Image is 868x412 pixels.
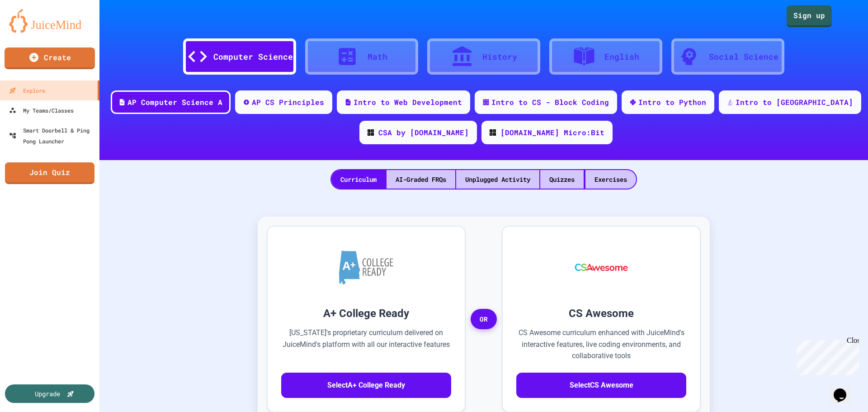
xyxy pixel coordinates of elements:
div: English [604,51,639,63]
a: Join Quiz [5,162,94,184]
div: Chat with us now!Close [4,4,62,57]
button: SelectCS Awesome [516,373,686,398]
div: Intro to Python [638,97,706,108]
div: Intro to CS - Block Coding [491,97,609,108]
div: CSA by [DOMAIN_NAME] [378,127,469,138]
h3: CS Awesome [516,305,686,322]
iframe: chat widget [793,336,859,375]
div: Smart Doorbell & Ping Pong Launcher [9,125,96,147]
p: CS Awesome curriculum enhanced with JuiceMind's interactive features, live coding environments, a... [516,327,686,362]
p: [US_STATE]'s proprietary curriculum delivered on JuiceMind's platform with all our interactive fe... [281,327,451,362]
img: CODE_logo_RGB.png [368,129,374,136]
div: Computer Science [213,51,293,63]
a: Create [5,47,95,69]
img: logo-orange.svg [9,9,90,33]
a: Sign up [787,5,832,27]
div: My Teams/Classes [9,105,74,116]
div: Exercises [585,170,636,189]
div: Curriculum [331,170,386,189]
img: A+ College Ready [339,251,393,284]
div: Intro to Web Development [354,97,462,108]
div: Upgrade [35,389,60,398]
iframe: chat widget [830,376,859,403]
button: SelectA+ College Ready [281,373,451,398]
div: AP CS Principles [252,97,324,108]
div: Explore [9,85,45,96]
span: OR [471,309,497,330]
div: AP Computer Science A [127,97,222,108]
div: Social Science [709,51,778,63]
div: Quizzes [540,170,584,189]
div: [DOMAIN_NAME] Micro:Bit [500,127,604,138]
img: CODE_logo_RGB.png [490,129,496,136]
div: Intro to [GEOGRAPHIC_DATA] [736,97,853,108]
div: History [482,51,517,63]
img: CS Awesome [566,240,637,294]
div: AI-Graded FRQs [387,170,455,189]
div: Math [368,51,387,63]
div: Unplugged Activity [456,170,539,189]
h3: A+ College Ready [281,305,451,322]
